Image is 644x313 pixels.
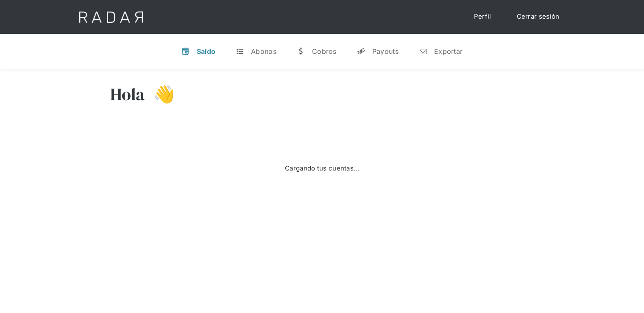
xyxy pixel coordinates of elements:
div: w [297,47,305,56]
div: Cargando tus cuentas... [285,164,359,173]
div: n [419,47,427,56]
div: y [357,47,365,56]
div: v [181,47,190,56]
div: t [236,47,244,56]
div: Abonos [251,47,276,56]
div: Payouts [372,47,399,56]
div: Cobros [312,47,337,56]
h3: 👋 [145,84,175,105]
div: Exportar [434,47,463,56]
h3: Hola [110,84,145,105]
a: Cerrar sesión [508,8,568,25]
a: Perfil [466,8,500,25]
div: Saldo [197,47,216,56]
